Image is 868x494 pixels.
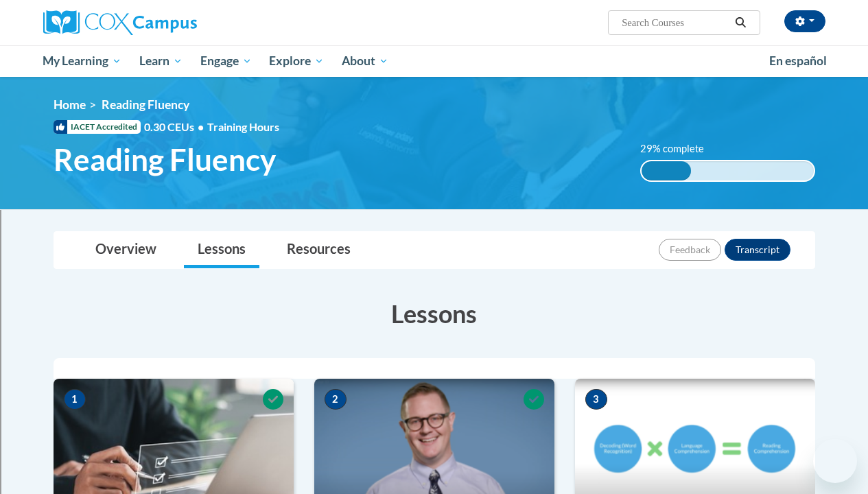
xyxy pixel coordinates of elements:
[813,439,857,483] iframe: Button to launch messaging window
[191,45,261,77] a: Engage
[760,47,836,75] a: En español
[730,14,751,31] button: Search
[198,120,204,133] span: •
[207,120,279,133] span: Training Hours
[200,53,252,69] span: Engage
[43,53,121,69] span: My Learning
[620,14,730,31] input: Search Courses
[260,45,333,77] a: Explore
[342,53,388,69] span: About
[102,97,189,112] span: Reading Fluency
[43,10,197,35] img: Cox Campus
[43,10,290,35] a: Cox Campus
[640,141,719,156] label: 29% complete
[333,45,397,77] a: About
[769,54,827,68] span: En español
[54,120,141,134] span: IACET Accredited
[784,10,825,32] button: Account Settings
[269,53,324,69] span: Explore
[54,141,276,178] span: Reading Fluency
[144,119,207,134] span: 0.30 CEUs
[33,45,836,77] div: Main menu
[54,97,86,112] a: Home
[642,161,692,180] div: 29% complete
[130,45,191,77] a: Learn
[34,45,131,77] a: My Learning
[139,53,183,69] span: Learn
